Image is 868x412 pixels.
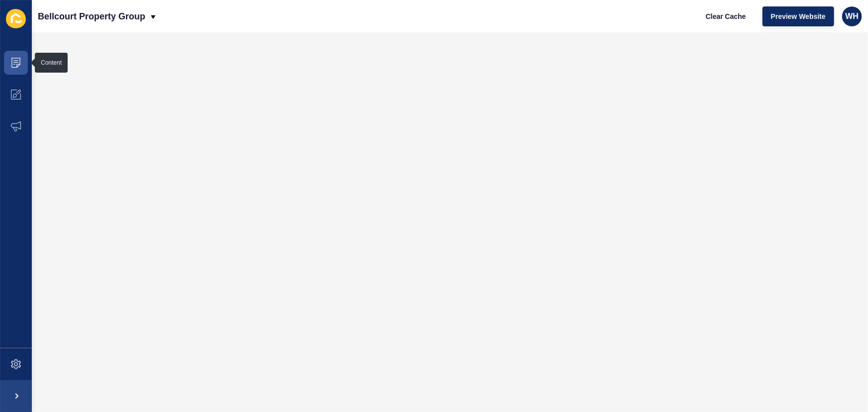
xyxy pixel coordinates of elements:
[771,11,826,21] span: Preview Website
[846,11,859,21] span: WH
[706,11,746,21] span: Clear Cache
[763,6,834,26] button: Preview Website
[38,4,145,29] p: Bellcourt Property Group
[41,59,62,67] div: Content
[697,6,755,26] button: Clear Cache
